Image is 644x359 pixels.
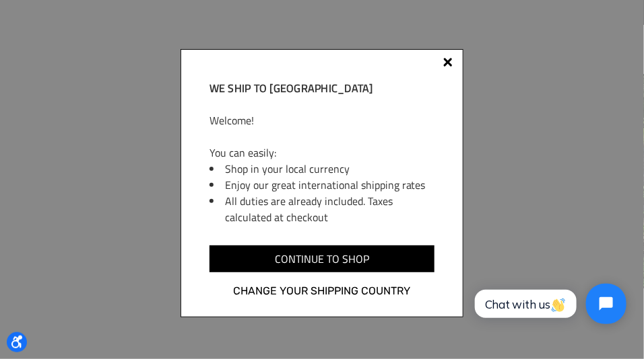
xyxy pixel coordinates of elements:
[286,55,358,68] span: Phone Number
[210,80,434,96] h2: We ship to [GEOGRAPHIC_DATA]
[210,112,434,128] p: Welcome!
[210,245,434,272] input: Continue to shop
[225,161,434,177] li: Shop in your local currency
[460,272,638,335] iframe: Tidio Chat
[210,145,434,161] p: You can easily:
[225,193,434,225] li: All duties are already included. Taxes calculated at checkout
[225,177,434,193] li: Enjoy our great international shipping rates
[210,282,434,300] a: Change your shipping country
